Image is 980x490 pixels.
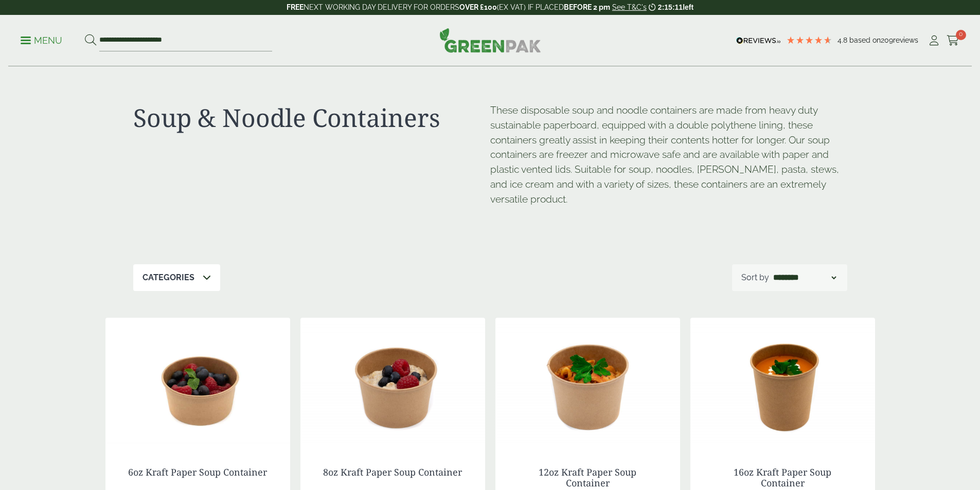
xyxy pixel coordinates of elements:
div: 4.78 Stars [786,35,832,45]
strong: OVER £100 [459,3,497,11]
a: 12oz Kraft Paper Soup Container [539,466,636,489]
a: 0 [947,33,959,48]
span: 0 [956,30,966,40]
p: Sort by [741,271,769,284]
img: Kraft 12oz with Pasta [495,318,680,446]
span: left [683,3,693,11]
i: My Account [928,35,940,46]
a: 8oz Kraft Paper Soup Container [323,466,462,478]
span: 2:15:11 [658,3,683,11]
select: Shop order [771,271,838,284]
a: 6oz Kraft Paper Soup Container [128,466,267,478]
span: 209 [881,36,893,44]
p: Categories [142,271,194,284]
i: Cart [947,35,959,46]
img: GreenPak Supplies [439,28,541,52]
span: reviews [893,36,918,44]
strong: BEFORE 2 pm [564,3,610,11]
strong: FREE [287,3,304,11]
img: REVIEWS.io [736,37,781,44]
a: See T&C's [612,3,647,11]
img: Kraft 16oz with Soup [690,318,875,446]
h1: Soup & Noodle Containers [133,103,490,133]
a: Menu [21,34,62,45]
p: Menu [21,34,62,47]
span: Based on [849,36,881,44]
img: Kraft 8oz with Porridge [300,318,485,446]
p: These disposable soup and noodle containers are made from heavy duty sustainable paperboard, equi... [490,103,847,207]
img: Soup container [105,318,290,446]
a: 16oz Kraft Paper Soup Container [734,466,831,489]
span: 4.8 [838,36,849,44]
